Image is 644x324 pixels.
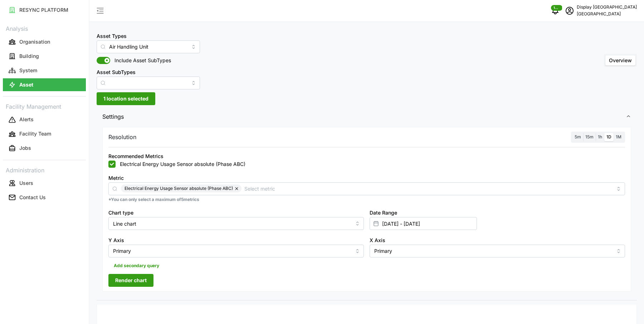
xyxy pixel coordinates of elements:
button: Add secondary query [108,260,165,271]
p: Jobs [19,144,31,152]
span: Electrical Energy Usage Sensor absolute (Phase ABC) [125,185,233,192]
p: [GEOGRAPHIC_DATA] [577,11,637,18]
span: Settings [102,108,626,126]
p: Resolution [108,133,136,142]
a: Building [3,49,86,63]
label: Metric [108,174,124,182]
div: Recommended Metrics [108,152,164,160]
a: System [3,63,86,78]
span: Add secondary query [114,261,159,271]
p: Analysis [3,23,86,33]
p: Users [19,180,33,187]
input: Select date range [370,217,477,230]
a: RESYNC PLATFORM [3,3,86,17]
a: Asset [3,78,86,92]
span: 1045 [553,5,560,10]
p: Facility Team [19,130,51,137]
p: Asset [19,81,33,88]
p: Administration [3,165,86,175]
p: RESYNC PLATFORM [19,6,68,14]
p: Display [GEOGRAPHIC_DATA] [577,4,637,11]
button: Jobs [3,142,86,155]
input: Select X axis [370,245,625,257]
button: 1 location selected [97,92,155,105]
label: Chart type [108,209,133,217]
p: System [19,67,37,74]
button: Asset [3,78,86,91]
button: Settings [97,108,637,126]
span: 1h [598,134,602,139]
span: Include Asset SubTypes [110,57,171,64]
a: Jobs [3,141,86,156]
input: Select chart type [108,217,364,230]
span: 1M [616,134,621,139]
button: schedule [562,4,577,18]
button: Building [3,50,86,63]
label: Asset Types [97,32,127,40]
button: Organisation [3,35,86,48]
button: Render chart [108,274,153,287]
span: 15m [585,134,594,139]
span: 1D [606,134,611,139]
button: Alerts [3,113,86,126]
button: System [3,64,86,77]
label: Y Axis [108,236,124,244]
a: Alerts [3,113,86,127]
span: 1 location selected [103,93,148,105]
a: Contact Us [3,190,86,205]
label: X Axis [370,236,385,244]
a: Users [3,176,86,190]
button: Users [3,177,86,190]
p: Contact Us [19,194,46,201]
p: Alerts [19,116,34,123]
a: Organisation [3,35,86,49]
label: Date Range [370,209,397,217]
a: Facility Team [3,127,86,141]
p: Organisation [19,38,50,45]
p: Building [19,53,39,60]
button: RESYNC PLATFORM [3,4,86,16]
p: *You can only select a maximum of 5 metrics [108,197,625,203]
label: Electrical Energy Usage Sensor absolute (Phase ABC) [116,161,245,168]
button: notifications [548,4,562,18]
span: Render chart [115,274,147,286]
input: Select metric [244,185,613,192]
button: Facility Team [3,128,86,141]
span: 5m [575,134,581,139]
label: Asset SubTypes [97,68,136,76]
div: Settings [97,125,637,300]
input: Select Y axis [108,245,364,257]
button: Contact Us [3,191,86,204]
span: Overview [609,57,632,63]
p: Facility Management [3,101,86,111]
